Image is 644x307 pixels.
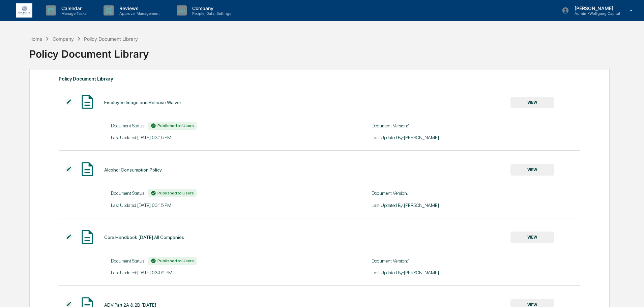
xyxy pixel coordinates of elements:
[104,235,184,240] div: Core Handbook [DATE] All Companies
[111,122,320,130] div: Document Status:
[84,36,138,42] div: Policy Document Library
[29,36,42,42] div: Home
[372,203,580,208] div: Last Updated By: [PERSON_NAME]
[114,5,163,11] p: Reviews
[111,270,320,275] div: Last Updated: [DATE] 03:09 PM
[569,5,620,11] p: [PERSON_NAME]
[157,191,194,195] span: Published to Users
[510,232,554,243] button: VIEW
[65,166,72,173] img: Additional Document Icon
[65,234,72,240] img: Additional Document Icon
[16,3,32,18] img: logo
[111,135,320,140] div: Last Updated: [DATE] 03:15 PM
[111,189,320,197] div: Document Status:
[79,93,96,110] img: Document Icon
[372,270,580,275] div: Last Updated By: [PERSON_NAME]
[65,98,72,105] img: Additional Document Icon
[104,100,181,105] div: Employee Image and Release Waiver
[53,36,74,42] div: Company
[59,74,580,83] div: Policy Document Library
[187,5,235,11] p: Company
[79,161,96,178] img: Document Icon
[111,203,320,208] div: Last Updated: [DATE] 03:15 PM
[510,164,554,176] button: VIEW
[157,123,194,128] span: Published to Users
[29,42,609,60] div: Policy Document Library
[104,167,162,173] div: Alcohol Consumption Policy
[111,257,320,265] div: Document Status:
[79,228,96,245] img: Document Icon
[187,11,235,16] p: People, Data, Settings
[569,11,620,16] p: Admin • Wolfgang Capital
[56,5,90,11] p: Calendar
[157,258,194,263] span: Published to Users
[56,11,90,16] p: Manage Tasks
[372,258,580,264] div: Document Version: 1
[114,11,163,16] p: Approval Management
[372,190,580,196] div: Document Version: 1
[622,285,641,303] iframe: Open customer support
[372,123,580,128] div: Document Version: 1
[372,135,580,140] div: Last Updated By: [PERSON_NAME]
[510,97,554,108] button: VIEW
